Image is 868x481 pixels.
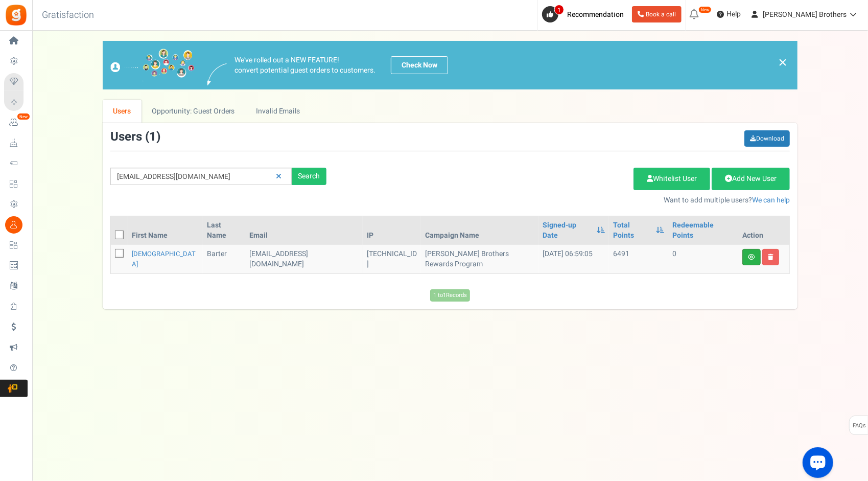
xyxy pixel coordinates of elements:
p: We've rolled out a NEW FEATURE! convert potential guest orders to customers. [234,55,376,76]
a: Reset [271,168,287,186]
span: Recommendation [567,9,624,20]
p: Want to add multiple users? [342,195,790,205]
a: New [4,114,28,131]
span: 1 [149,128,156,146]
td: [PERSON_NAME] Brothers Rewards Program [421,245,538,273]
img: Gratisfaction [5,4,28,27]
span: FAQs [852,416,866,436]
a: Opportunity: Guest Orders [142,100,245,123]
i: View details [748,254,755,260]
a: Whitelist User [634,168,710,190]
td: [TECHNICAL_ID] [363,245,421,273]
span: [PERSON_NAME] Brothers [763,9,847,20]
th: Campaign Name [421,216,538,245]
a: Add New User [712,168,790,190]
em: New [698,6,712,13]
a: Total Points [613,220,651,241]
th: Action [738,216,789,245]
a: Download [744,130,790,147]
em: New [17,113,30,120]
a: Users [103,100,142,123]
a: × [778,56,787,68]
a: Invalid Emails [246,100,311,123]
th: Email [245,216,363,245]
a: Book a call [632,6,682,22]
div: Search [292,168,326,185]
input: Search by email or name [110,168,292,185]
a: Redeemable Points [672,220,734,241]
td: customer [245,245,363,273]
h3: Users ( ) [110,130,160,144]
i: Delete user [768,254,773,260]
td: 6491 [609,245,668,273]
h3: Gratisfaction [31,5,105,26]
img: images [207,63,227,85]
span: Help [724,9,741,19]
td: [DATE] 06:59:05 [538,245,609,273]
td: Barter [203,245,245,273]
span: 1 [554,5,564,15]
a: We can help [752,195,790,205]
td: 0 [668,245,738,273]
a: 1 Recommendation [542,6,628,22]
th: IP [363,216,421,245]
a: Signed-up Date [543,220,592,241]
img: images [110,49,195,82]
a: Check Now [391,56,448,74]
a: Help [713,6,745,22]
th: First Name [128,216,203,245]
a: [DEMOGRAPHIC_DATA] [132,249,196,269]
th: Last Name [203,216,245,245]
